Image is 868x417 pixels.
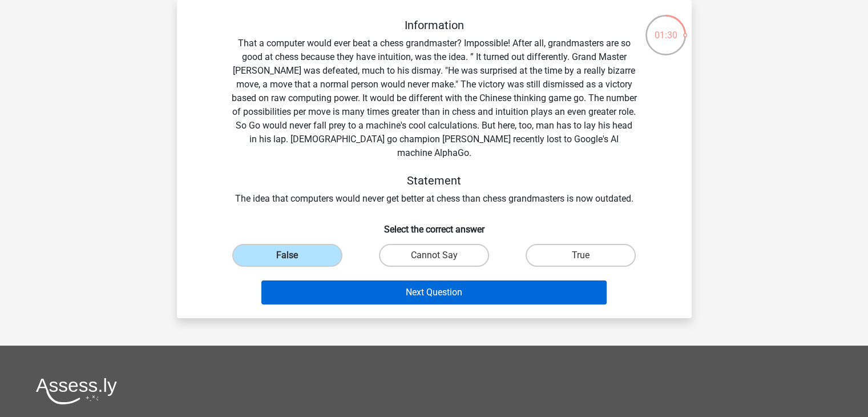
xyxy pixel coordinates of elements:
button: Next Question [261,280,607,304]
h5: Statement [232,174,637,187]
h5: Information [232,18,637,32]
label: Cannot Say [379,244,489,267]
label: False [232,244,342,267]
h6: Select the correct answer [195,215,673,235]
div: 01:30 [644,14,687,42]
img: Assessly logo [36,378,117,404]
label: True [526,244,636,267]
div: That a computer would ever beat a chess grandmaster? Impossible! After all, grandmasters are so g... [195,18,673,206]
